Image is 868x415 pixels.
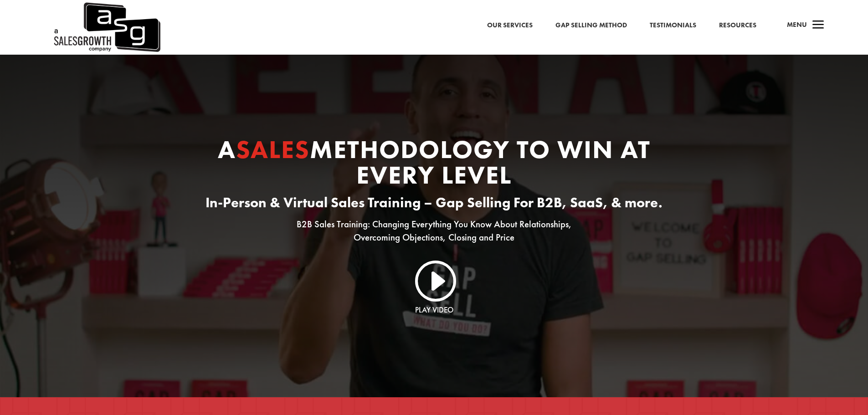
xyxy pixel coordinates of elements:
[555,20,627,31] a: Gap Selling Method
[412,258,456,302] a: I
[236,133,310,166] span: Sales
[650,20,696,31] a: Testimonials
[188,192,680,218] h3: In-Person & Virtual Sales Training – Gap Selling For B2B, SaaS, & more.
[188,218,680,244] p: B2B Sales Training: Changing Everything You Know About Relationships, Overcoming Objections, Clos...
[415,305,453,315] a: Play Video
[787,20,807,29] span: Menu
[188,137,680,192] h1: A Methodology to Win At Every Level
[487,20,533,31] a: Our Services
[719,20,756,31] a: Resources
[809,16,827,35] span: a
